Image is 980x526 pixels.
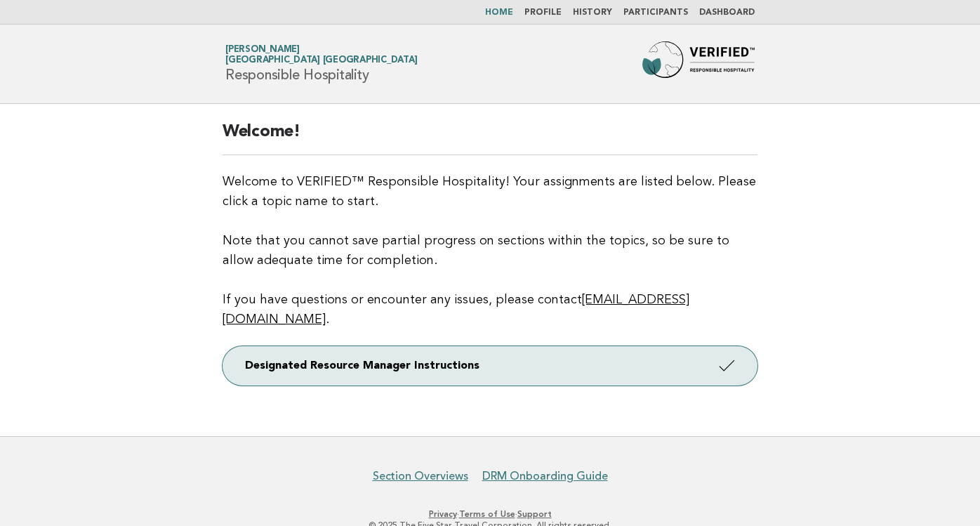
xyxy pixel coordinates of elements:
a: [PERSON_NAME][GEOGRAPHIC_DATA] [GEOGRAPHIC_DATA] [225,45,417,65]
a: Home [485,8,513,17]
a: Privacy [429,509,457,519]
a: Designated Resource Manager Instructions [223,346,757,386]
h1: Responsible Hospitality [225,46,417,82]
p: Welcome to VERIFIED™ Responsible Hospitality! Your assignments are listed below. Please click a t... [223,172,757,329]
a: Section Overviews [373,469,468,483]
span: [GEOGRAPHIC_DATA] [GEOGRAPHIC_DATA] [225,56,417,65]
h2: Welcome! [223,121,757,155]
img: Forbes Travel Guide [642,41,755,86]
a: Support [517,509,552,519]
a: Dashboard [699,8,755,17]
a: Terms of Use [459,509,515,519]
p: · · [60,508,920,520]
a: DRM Onboarding Guide [482,469,608,483]
a: Participants [623,8,688,17]
a: History [573,8,612,17]
a: Profile [524,8,562,17]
